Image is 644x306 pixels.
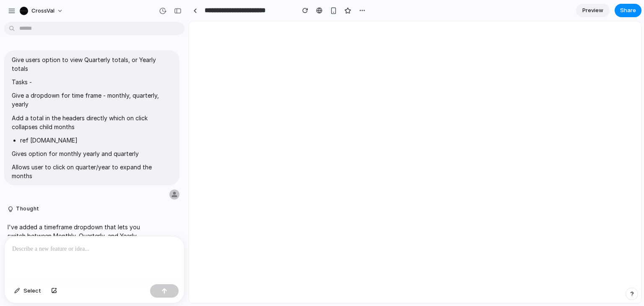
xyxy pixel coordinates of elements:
p: Give users option to view Quarterly totals, or Yearly totals [12,55,172,73]
p: Tasks - [12,78,172,86]
p: Allows user to click on quarter/year to expand the months [12,163,172,180]
span: Preview [582,6,603,15]
button: Select [10,284,45,298]
a: Preview [576,4,610,17]
p: Give a dropdown for time frame - monthly, quarterly, yearly [12,91,172,109]
button: CrossVal [16,4,68,18]
span: CrossVal [31,7,55,15]
p: Gives option for monthly yearly and quarterly [12,149,172,158]
span: Share [620,6,636,15]
li: ref [DOMAIN_NAME] [20,136,172,145]
p: Add a total in the headers directly which on click collapses child months [12,114,172,131]
p: I've added a timeframe dropdown that lets you switch between Monthly, Quarterly, and Yearly views... [8,223,148,302]
span: Select [23,287,41,295]
button: Share [615,4,641,17]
